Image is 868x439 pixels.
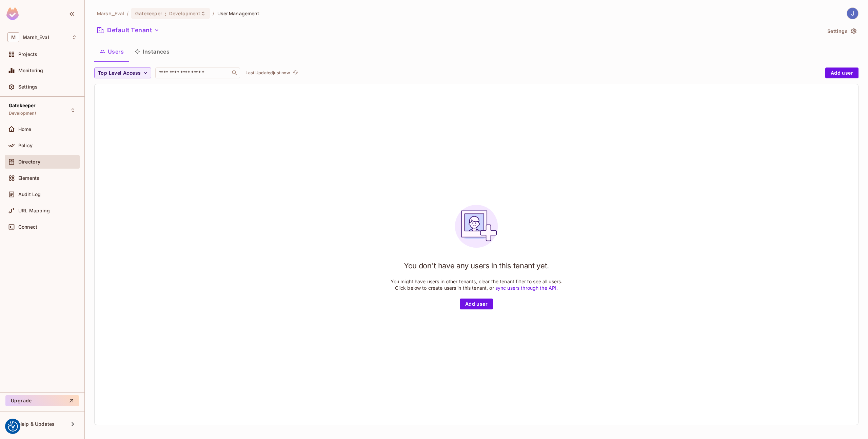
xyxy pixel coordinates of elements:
[169,10,200,17] span: Development
[825,68,859,78] button: Add user
[18,143,33,148] span: Policy
[94,25,162,36] button: Default Tenant
[18,421,55,427] span: Help & Updates
[18,175,39,181] span: Elements
[6,7,19,20] img: SReyMgAAAABJRU5ErkJggg==
[9,103,36,108] span: Gatekeeper
[164,11,167,16] span: :
[18,224,37,230] span: Connect
[8,421,18,432] button: Consent Preferences
[18,52,37,57] span: Projects
[5,395,79,406] button: Upgrade
[245,70,290,76] p: Last Updated just now
[217,10,260,17] span: User Management
[129,43,175,60] button: Instances
[290,69,299,77] span: Click to refresh data
[18,127,32,132] span: Home
[847,8,858,19] img: Jose Basanta
[213,10,214,17] li: /
[18,192,41,197] span: Audit Log
[460,299,493,309] button: Add user
[94,68,151,78] button: Top Level Access
[495,285,558,291] a: sync users through the API.
[293,70,298,76] span: refresh
[391,278,563,291] p: You might have users in other tenants, clear the tenant filter to see all users. Click below to c...
[98,69,141,77] span: Top Level Access
[7,32,19,42] span: M
[94,43,129,60] button: Users
[18,208,50,213] span: URL Mapping
[291,69,299,77] button: refresh
[97,10,124,17] span: the active workspace
[404,261,549,271] h1: You don't have any users in this tenant yet.
[135,10,162,17] span: Gatekeeper
[127,10,129,17] li: /
[18,68,43,73] span: Monitoring
[23,35,49,40] span: Workspace: Marsh_Eval
[18,159,40,165] span: Directory
[8,421,18,432] img: Revisit consent button
[18,84,38,90] span: Settings
[825,26,859,37] button: Settings
[9,111,36,116] span: Development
